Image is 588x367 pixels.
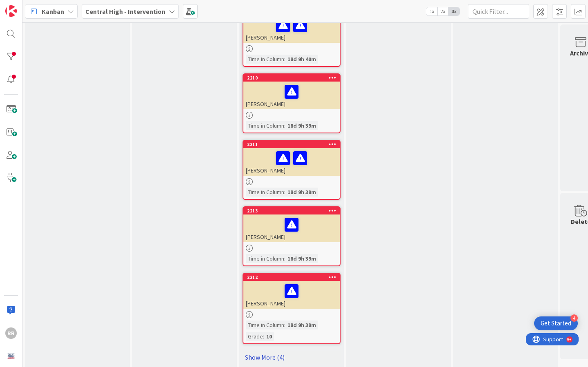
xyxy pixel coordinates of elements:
[247,274,340,280] div: 2212
[246,332,263,341] div: Grade
[284,55,285,64] span: :
[285,188,318,197] div: 18d 9h 39m
[243,207,340,214] div: 2213
[285,254,318,263] div: 18d 9h 39m
[246,321,284,329] div: Time in Column
[284,254,285,263] span: :
[243,74,340,82] div: 2210
[426,7,437,15] span: 1x
[264,332,274,341] div: 10
[41,3,45,10] div: 9+
[243,274,340,309] div: 2212[PERSON_NAME]
[243,15,340,43] div: [PERSON_NAME]
[448,7,459,15] span: 3x
[243,141,340,148] div: 2211
[243,214,340,242] div: [PERSON_NAME]
[285,55,318,64] div: 18d 9h 40m
[85,7,165,15] b: Central High - Intervention
[246,188,284,197] div: Time in Column
[247,141,340,147] div: 2211
[243,207,340,242] div: 2213[PERSON_NAME]
[285,121,318,130] div: 18d 9h 39m
[263,332,264,341] span: :
[284,321,285,329] span: :
[243,274,340,281] div: 2212
[5,327,17,339] div: RR
[541,319,571,327] div: Get Started
[468,4,529,19] input: Quick Filter...
[5,350,17,362] img: avatar
[570,314,578,322] div: 4
[5,5,17,17] img: Visit kanbanzone.com
[243,351,341,364] a: Show More (4)
[284,188,285,197] span: :
[246,55,284,64] div: Time in Column
[243,82,340,109] div: [PERSON_NAME]
[243,148,340,176] div: [PERSON_NAME]
[243,141,340,176] div: 2211[PERSON_NAME]
[285,321,318,329] div: 18d 9h 39m
[42,7,64,16] span: Kanban
[247,208,340,214] div: 2213
[17,1,37,11] span: Support
[284,121,285,130] span: :
[534,316,578,330] div: Open Get Started checklist, remaining modules: 4
[246,254,284,263] div: Time in Column
[246,121,284,130] div: Time in Column
[243,8,340,43] div: [PERSON_NAME]
[243,74,340,109] div: 2210[PERSON_NAME]
[437,7,448,15] span: 2x
[247,75,340,81] div: 2210
[243,281,340,309] div: [PERSON_NAME]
